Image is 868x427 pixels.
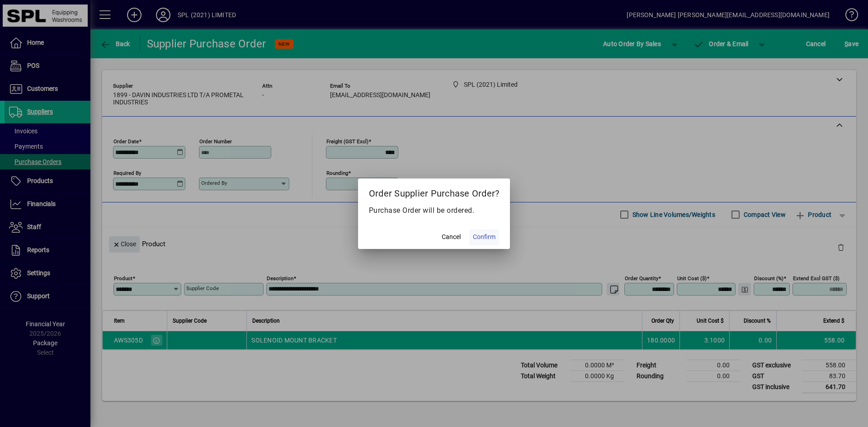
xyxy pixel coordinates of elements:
[358,178,510,205] h2: Order Supplier Purchase Order?
[437,229,466,245] button: Cancel
[369,205,500,216] p: Purchase Order will be ordered.
[469,229,499,245] button: Confirm
[442,232,461,242] span: Cancel
[473,232,495,242] span: Confirm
